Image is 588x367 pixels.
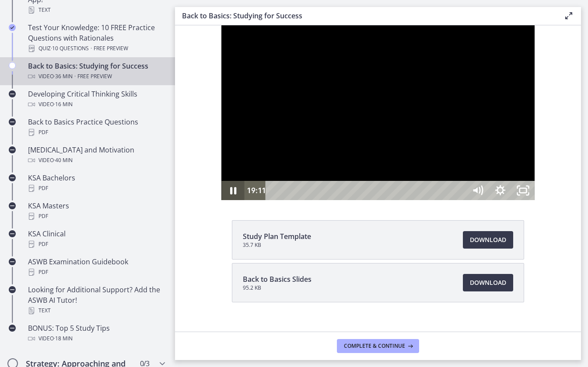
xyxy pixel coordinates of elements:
[77,71,112,82] span: Free preview
[54,71,73,82] span: · 36 min
[54,155,73,166] span: · 40 min
[28,305,164,316] div: Text
[28,127,164,138] div: PDF
[243,242,311,249] span: 35.7 KB
[470,235,506,245] span: Download
[28,117,164,138] div: Back to Basics Practice Questions
[74,71,76,82] span: ·
[28,284,164,316] div: Looking for Additional Support? Add the ASWB AI Tutor!
[243,231,311,242] span: Study Plan Template
[54,99,73,110] span: · 16 min
[28,333,164,344] div: Video
[243,284,311,291] span: 95.2 KB
[28,5,164,15] div: Text
[28,22,164,54] div: Test Your Knowledge: 10 FREE Practice Questions with Rationales
[182,10,549,21] h3: Back to Basics: Studying for Success
[28,145,164,166] div: [MEDICAL_DATA] and Motivation
[9,24,16,31] i: Completed
[28,155,164,166] div: Video
[337,339,419,353] button: Complete & continue
[344,343,405,350] span: Complete & continue
[28,267,164,277] div: PDF
[54,333,73,344] span: · 18 min
[28,229,164,249] div: KSA Clinical
[28,61,164,82] div: Back to Basics: Studying for Success
[28,323,164,344] div: BONUS: Top 5 Study Tips
[28,211,164,222] div: PDF
[28,201,164,222] div: KSA Masters
[243,274,311,284] span: Back to Basics Slides
[175,25,581,200] iframe: Video Lesson
[94,43,128,54] span: Free preview
[28,89,164,110] div: Developing Critical Thinking Skills
[28,239,164,249] div: PDF
[463,274,513,291] a: Download
[463,231,513,249] a: Download
[51,43,89,54] span: · 10 Questions
[28,256,164,277] div: ASWB Examination Guidebook
[28,183,164,194] div: PDF
[28,99,164,110] div: Video
[28,43,164,54] div: Quiz
[314,156,337,175] button: Show settings menu
[91,43,92,54] span: ·
[28,173,164,194] div: KSA Bachelors
[28,71,164,82] div: Video
[291,156,314,175] button: Mute
[470,277,506,288] span: Download
[337,156,360,175] button: Unfullscreen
